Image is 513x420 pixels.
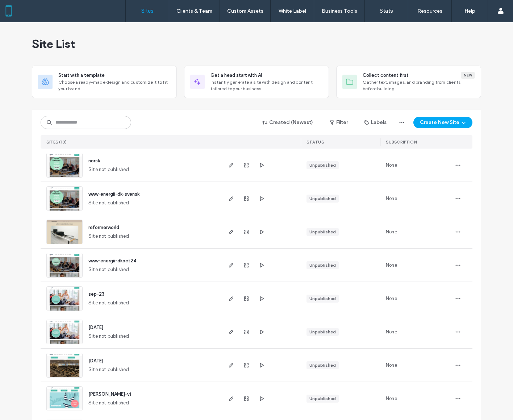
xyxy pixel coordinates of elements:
span: Collect content first [363,72,409,79]
label: Custom Assets [227,8,263,14]
label: White Label [279,8,306,14]
button: Create New Site [413,117,472,128]
span: Site not published [88,333,129,340]
span: None [386,295,397,302]
button: Labels [358,117,393,128]
span: None [386,328,397,336]
span: Site not published [88,233,129,240]
span: Choose a ready-made design and customize it to fit your brand. [58,79,171,92]
label: Resources [417,8,442,14]
button: Filter [322,117,355,128]
div: Unpublished [309,295,336,302]
div: Unpublished [309,262,336,269]
span: Instantly generate a site with design and content tailored to your business. [210,79,323,92]
div: Unpublished [309,395,336,402]
span: Site not published [88,266,129,273]
div: Unpublished [309,229,336,235]
span: SITES (10) [46,140,67,145]
span: Site not published [88,199,129,207]
span: None [386,262,397,269]
div: Unpublished [309,362,336,369]
label: Business Tools [322,8,357,14]
div: Collect content firstNewGather text, images, and branding from clients before building. [336,66,481,98]
label: Stats [380,8,393,14]
div: Start with a templateChoose a ready-made design and customize it to fit your brand. [32,66,177,98]
button: Created (Newest) [256,117,320,128]
label: Help [464,8,475,14]
span: None [386,362,397,369]
span: None [386,228,397,236]
label: Clients & Team [176,8,212,14]
a: [DATE] [88,325,103,330]
span: None [386,162,397,169]
div: New [461,72,475,79]
span: None [386,195,397,202]
span: Site not published [88,366,129,373]
a: norsk [88,158,100,163]
span: Gather text, images, and branding from clients before building. [363,79,475,92]
a: [DATE] [88,358,103,363]
label: Sites [141,8,154,14]
a: reformerworld [88,225,119,230]
div: Unpublished [309,329,336,335]
span: Start with a template [58,72,105,79]
a: www-energii-dk-svensk [88,191,139,197]
span: STATUS [306,140,324,145]
span: Site not published [88,166,129,173]
span: Get a head start with AI [210,72,262,79]
span: Site not published [88,399,129,407]
a: [PERSON_NAME]-v1 [88,391,131,397]
a: sep-23 [88,291,104,297]
div: Get a head start with AIInstantly generate a site with design and content tailored to your business. [184,66,329,98]
span: SUBSCRIPTION [386,140,417,145]
span: Site List [32,37,75,51]
span: Site not published [88,299,129,307]
a: www-energii-dkoct24 [88,258,136,263]
div: Unpublished [309,195,336,202]
span: None [386,395,397,402]
div: Unpublished [309,162,336,169]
